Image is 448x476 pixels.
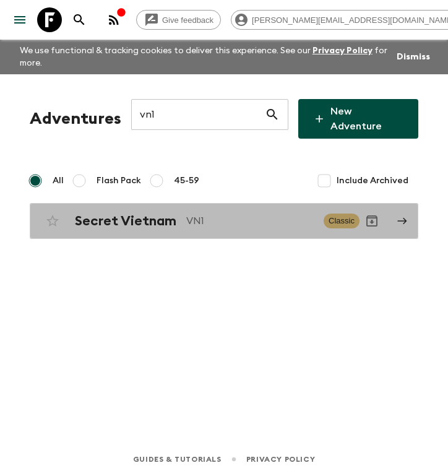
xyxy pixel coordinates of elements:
span: Classic [324,214,360,228]
a: Privacy Policy [246,452,315,466]
span: Flash Pack [97,175,141,187]
input: e.g. AR1, Argentina [131,97,265,132]
span: All [53,175,64,187]
a: New Adventure [298,99,418,139]
button: Archive [360,209,384,233]
h2: Secret Vietnam [75,213,176,229]
span: Give feedback [155,15,220,25]
span: Include Archived [337,175,408,187]
button: search adventures [67,7,92,32]
a: Guides & Tutorials [133,452,222,466]
h1: Adventures [30,106,121,131]
a: Secret VietnamVN1ClassicArchive [30,203,418,239]
p: VN1 [186,214,314,228]
span: 45-59 [174,175,199,187]
a: Give feedback [136,10,221,30]
p: We use functional & tracking cookies to deliver this experience. See our for more. [15,40,394,74]
button: menu [7,7,32,32]
button: Dismiss [394,48,433,66]
a: Privacy Policy [312,46,373,55]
